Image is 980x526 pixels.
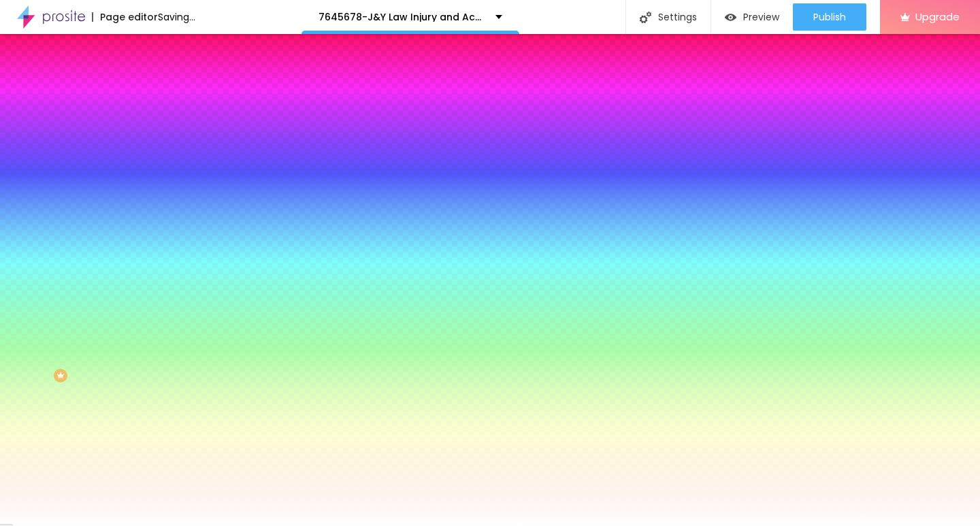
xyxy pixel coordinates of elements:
button: Publish [793,3,866,31]
div: Page editor [92,12,158,22]
button: Preview [711,3,793,31]
span: Publish [813,12,846,22]
img: Icone [640,12,651,23]
img: view-1.svg [725,12,736,23]
span: Upgrade [915,11,960,22]
p: 7645678-J&Y Law Injury and Accident Attorneys [318,12,485,22]
span: Preview [743,12,779,22]
div: Saving... [158,12,195,22]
